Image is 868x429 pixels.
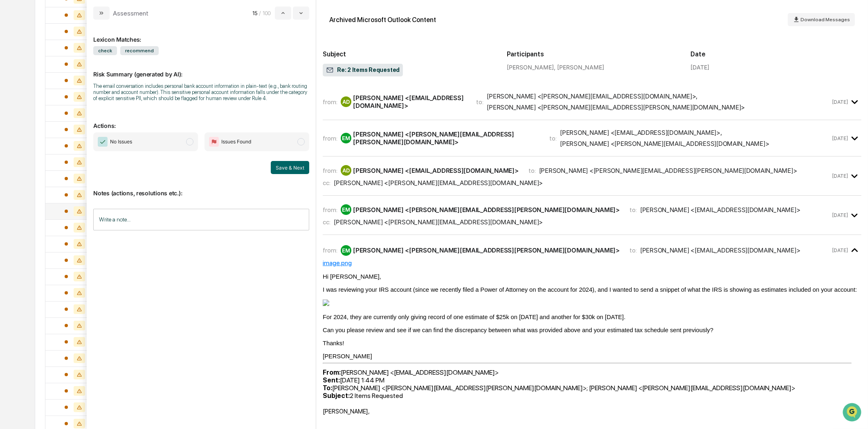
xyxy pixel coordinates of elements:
[28,71,103,77] div: We're available if you need us!
[209,137,219,147] img: Flag
[640,246,801,254] div: [PERSON_NAME] <[EMAIL_ADDRESS][DOMAIN_NAME]>
[28,63,134,71] div: Start new chat
[323,50,494,58] h2: Subject
[59,104,66,110] div: 🗄️
[329,16,436,24] div: Archived Microsoft Outlook Content
[630,246,637,254] span: to:
[323,369,861,407] div: [PERSON_NAME] <[EMAIL_ADDRESS][DOMAIN_NAME]> [DATE] 1:44 PM [PERSON_NAME] <[PERSON_NAME][EMAIL_AD...
[323,273,861,280] div: Hi [PERSON_NAME],
[323,353,861,360] div: [PERSON_NAME]
[323,167,337,174] span: from:
[252,10,257,16] span: 15
[323,179,331,187] span: cc:
[487,103,745,111] div: [PERSON_NAME] <[PERSON_NAME][EMAIL_ADDRESS][PERSON_NAME][DOMAIN_NAME]>
[93,180,309,197] p: Notes (actions, resolutions etc.):
[832,247,848,253] time: Monday, July 28, 2025 at 5:32:22 PM
[323,340,861,346] div: Thanks!
[323,384,332,392] b: To:
[801,17,850,22] span: Download Messages
[271,161,309,174] button: Save & Next
[81,139,99,145] span: Pylon
[507,64,678,71] div: [PERSON_NAME], [PERSON_NAME]
[323,314,861,320] div: For 2024, they are currently only giving record of one estimate of $25k on [DATE] and another for...
[341,204,351,215] div: EM
[110,138,132,146] span: No Issues
[259,10,273,16] span: / 100
[67,103,101,111] span: Attestations
[323,376,340,384] b: Sent:
[8,104,15,110] div: 🖐️
[93,83,309,101] div: The email conversation includes personal bank account information in plain-text (e.g., bank routi...
[323,98,337,106] span: from:
[842,402,864,424] iframe: Open customer support
[832,135,848,141] time: Wednesday, April 9, 2025 at 2:26:40 PM
[16,103,53,111] span: Preclearance
[560,140,769,147] div: [PERSON_NAME] <[PERSON_NAME][EMAIL_ADDRESS][DOMAIN_NAME]>
[549,134,557,142] span: to:
[93,26,309,43] div: Lexicon Matches:
[139,65,149,75] button: Start new chat
[323,218,331,226] span: cc:
[334,179,543,187] div: [PERSON_NAME] <[PERSON_NAME][EMAIL_ADDRESS][DOMAIN_NAME]>
[16,118,52,127] span: Data Lookup
[539,167,797,174] div: [PERSON_NAME] <[PERSON_NAME][EMAIL_ADDRESS][PERSON_NAME][DOMAIN_NAME]>
[640,206,801,214] div: [PERSON_NAME] <[EMAIL_ADDRESS][DOMAIN_NAME]>
[528,167,536,174] span: to:
[341,96,351,107] div: AD
[353,130,540,146] div: [PERSON_NAME] <[PERSON_NAME][EMAIL_ADDRESS][PERSON_NAME][DOMAIN_NAME]>
[832,212,848,218] time: Saturday, April 12, 2025 at 11:49:55 AM
[5,100,56,114] a: 🖐️Preclearance
[93,112,309,129] p: Actions:
[323,299,329,306] img: f6e4aef4-5049-4227-aed9-4f4fd11d5f0e
[323,134,337,142] span: from:
[120,46,159,55] span: recommend
[93,46,117,55] span: check
[323,327,861,333] div: Can you please review and see if we can find the discrepancy between what was provided above and ...
[341,245,351,256] div: EM
[560,129,722,136] div: [PERSON_NAME] <[EMAIL_ADDRESS][DOMAIN_NAME]> ,
[630,206,637,214] span: to:
[93,61,309,78] p: Risk Summary (generated by AI):
[832,99,848,105] time: Wednesday, April 9, 2025 at 1:44:15 PM
[8,63,23,77] img: 1746055101610-c473b297-6a78-478c-a979-82029cc54cd1
[323,246,337,254] span: from:
[5,115,55,130] a: 🔎Data Lookup
[334,218,543,226] div: [PERSON_NAME] <[PERSON_NAME][EMAIL_ADDRESS][DOMAIN_NAME]>
[8,17,149,30] p: How can we help?
[323,369,341,376] b: From:
[56,100,105,114] a: 🗄️Attestations
[507,50,678,58] h2: Participants
[98,137,108,147] img: Checkmark
[326,66,400,74] span: Re: 2 Items Requested
[788,13,855,26] button: Download Messages
[341,133,351,143] div: EM
[113,9,148,17] div: Assessment
[21,37,135,46] input: Clear
[353,206,620,214] div: [PERSON_NAME] <[PERSON_NAME][EMAIL_ADDRESS][PERSON_NAME][DOMAIN_NAME]>
[487,92,697,100] div: [PERSON_NAME] <[PERSON_NAME][EMAIL_ADDRESS][DOMAIN_NAME]> ,
[323,392,350,400] b: Subject:
[690,50,861,58] h2: Date
[323,286,861,293] div: I was reviewing your IRS account (since we recently filed a Power of Attorney on the account for ...
[690,64,709,71] div: [DATE]
[353,167,519,174] div: [PERSON_NAME] <[EMAIL_ADDRESS][DOMAIN_NAME]>
[323,206,337,214] span: from:
[8,119,15,126] div: 🔎
[476,98,483,106] span: to:
[58,138,99,145] a: Powered byPylon
[341,165,351,176] div: AD
[832,173,848,179] time: Wednesday, April 9, 2025 at 3:02:15 PM
[353,246,620,254] div: [PERSON_NAME] <[PERSON_NAME][EMAIL_ADDRESS][PERSON_NAME][DOMAIN_NAME]>
[323,259,861,267] div: image.png
[221,138,251,146] span: Issues Found
[353,94,466,109] div: [PERSON_NAME] <[EMAIL_ADDRESS][DOMAIN_NAME]>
